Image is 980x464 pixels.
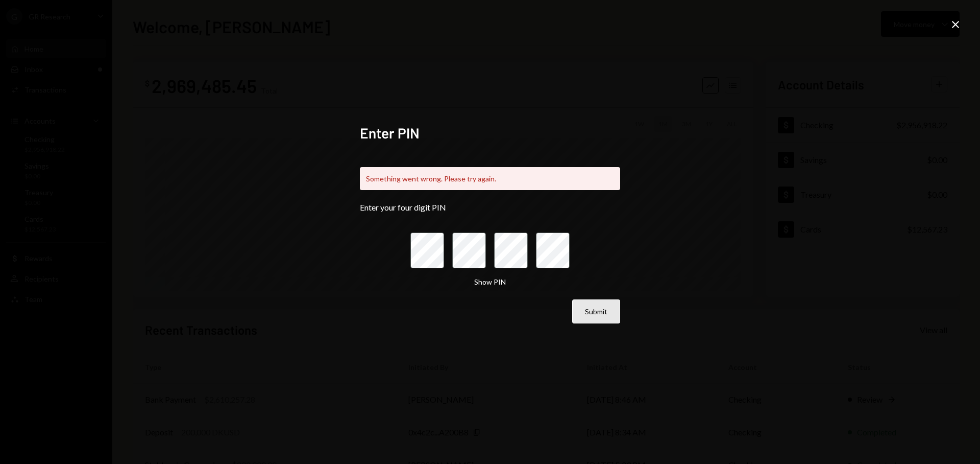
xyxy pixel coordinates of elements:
[494,233,528,268] input: pin code 3 of 4
[360,202,620,212] div: Enter your four digit PIN
[572,299,620,323] button: Submit
[452,233,486,268] input: pin code 2 of 4
[360,123,620,143] h2: Enter PIN
[536,233,570,268] input: pin code 4 of 4
[410,233,444,268] input: pin code 1 of 4
[474,277,506,287] button: Show PIN
[360,167,620,190] div: Something went wrong. Please try again.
